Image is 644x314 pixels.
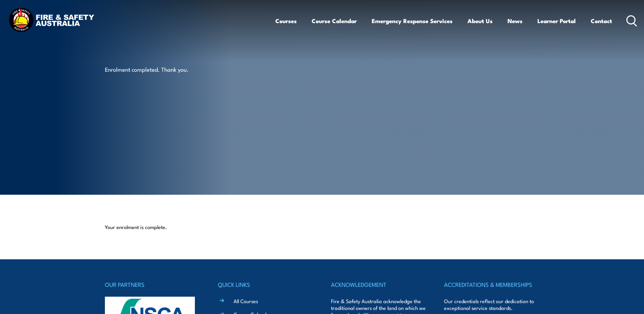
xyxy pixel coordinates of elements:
[105,65,229,73] p: Enrolment completed. Thank you.
[508,12,522,30] a: News
[331,280,426,289] h4: ACKNOWLEDGEMENT
[591,12,612,30] a: Contact
[444,298,539,311] p: Our credentials reflect our dedication to exceptional service standards.
[467,12,493,30] a: About Us
[537,12,576,30] a: Learner Portal
[372,12,453,30] a: Emergency Response Services
[444,280,539,289] h4: ACCREDITATIONS & MEMBERSHIPS
[105,224,539,230] p: Your enrolment is complete.
[275,12,297,30] a: Courses
[105,280,200,289] h4: OUR PARTNERS
[234,297,258,304] a: All Courses
[218,280,313,289] h4: QUICK LINKS
[312,12,357,30] a: Course Calendar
